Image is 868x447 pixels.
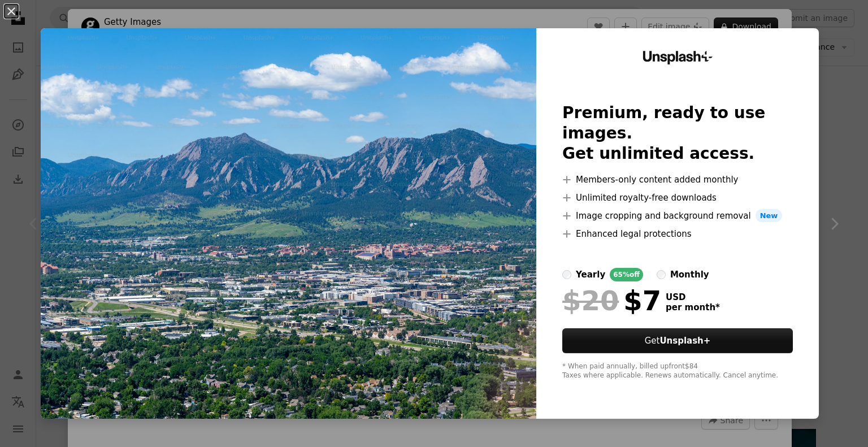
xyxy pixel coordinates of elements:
li: Members-only content added monthly [562,173,793,186]
span: USD [666,292,720,302]
div: $7 [562,286,661,315]
li: Image cropping and background removal [562,209,793,223]
div: * When paid annually, billed upfront $84 Taxes where applicable. Renews automatically. Cancel any... [562,362,793,380]
input: yearly65%off [562,270,571,279]
div: monthly [670,268,709,281]
strong: Unsplash+ [659,336,710,346]
span: $20 [562,286,619,315]
div: yearly [576,268,605,281]
span: New [756,209,783,223]
input: monthly [657,270,666,279]
li: Enhanced legal protections [562,227,793,241]
span: per month * [666,302,720,313]
button: GetUnsplash+ [562,328,793,353]
li: Unlimited royalty-free downloads [562,191,793,205]
div: 65% off [610,268,643,281]
h2: Premium, ready to use images. Get unlimited access. [562,103,793,164]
